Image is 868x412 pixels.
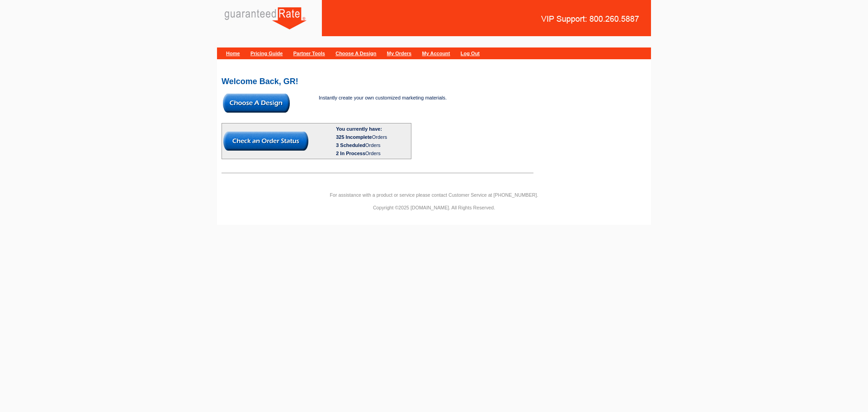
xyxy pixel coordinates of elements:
[222,77,646,85] h2: Welcome Back, GR!
[223,94,290,113] img: button-choose-design.gif
[336,134,372,140] span: 325 Incomplete
[461,51,480,56] a: Log Out
[319,95,447,100] span: Instantly create your own customized marketing materials.
[336,142,365,148] span: 3 Scheduled
[223,132,308,151] img: button-check-order-status.gif
[250,51,283,56] a: Pricing Guide
[336,151,365,156] span: 2 In Process
[217,191,651,199] p: For assistance with a product or service please contact Customer Service at [PHONE_NUMBER].
[387,51,411,56] a: My Orders
[293,51,325,56] a: Partner Tools
[422,51,450,56] a: My Account
[336,133,410,157] div: Orders Orders Orders
[335,51,376,56] a: Choose A Design
[226,51,240,56] a: Home
[336,126,382,132] b: You currently have:
[217,204,651,212] p: Copyright ©2025 [DOMAIN_NAME]. All Rights Reserved.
